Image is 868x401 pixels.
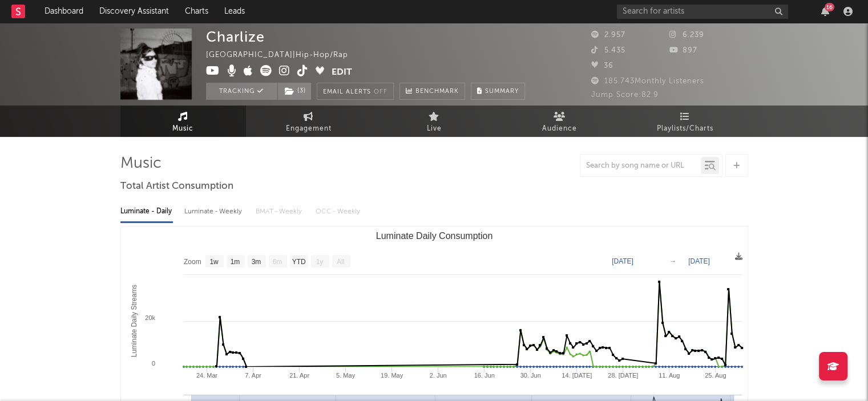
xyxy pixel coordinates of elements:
text: 3m [251,258,261,266]
a: Live [372,106,497,137]
span: 36 [591,62,613,70]
div: Luminate - Weekly [184,202,244,221]
a: Audience [497,106,623,137]
text: → [669,257,676,265]
div: Luminate - Daily [120,202,173,221]
a: Music [120,106,246,137]
span: Total Artist Consumption [120,180,233,193]
text: 7. Apr [245,372,261,379]
span: Live [427,122,442,136]
text: 30. Jun [520,372,540,379]
input: Search by song name or URL [580,161,701,171]
span: Playlists/Charts [657,122,713,136]
text: 28. [DATE] [608,372,638,379]
button: 16 [821,7,829,16]
em: Off [374,89,387,95]
text: Luminate Daily Consumption [376,231,492,241]
text: YTD [292,258,305,266]
span: Music [172,122,193,136]
span: Benchmark [415,85,459,99]
text: 6m [272,258,282,266]
text: 25. Aug [705,372,726,379]
button: (3) [278,83,311,100]
text: 1w [209,258,219,266]
text: 0 [151,360,155,367]
text: 16. Jun [474,372,494,379]
span: Audience [542,122,577,136]
text: 19. May [381,372,403,379]
text: 11. Aug [659,372,680,379]
text: 20k [145,314,155,321]
span: 6.239 [669,31,704,39]
text: 1m [230,258,240,266]
text: 1y [316,258,323,266]
div: [GEOGRAPHIC_DATA] | Hip-Hop/Rap [206,48,361,62]
span: 5.435 [591,47,625,54]
span: 2.957 [591,31,625,39]
text: [DATE] [612,257,633,265]
text: Luminate Daily Streams [130,285,138,357]
text: [DATE] [688,257,710,265]
text: 5. May [336,372,356,379]
text: Zoom [184,258,201,266]
text: 21. Apr [289,372,309,379]
button: Edit [332,65,352,79]
text: 24. Mar [196,372,217,379]
a: Engagement [246,106,372,137]
span: Summary [485,88,519,95]
span: ( 3 ) [277,83,312,100]
a: Playlists/Charts [623,106,748,137]
text: 2. Jun [429,372,446,379]
span: 185.743 Monthly Listeners [591,78,704,85]
button: Email AlertsOff [317,83,394,100]
input: Search for artists [617,5,788,19]
text: 14. [DATE] [562,372,592,379]
span: Engagement [286,122,332,136]
text: All [336,258,344,266]
span: 897 [669,47,697,54]
div: 16 [825,3,834,11]
button: Tracking [206,83,277,100]
button: Summary [471,83,525,100]
span: Jump Score: 82.9 [591,91,659,99]
a: Benchmark [399,83,465,100]
div: Charlize [206,29,265,45]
